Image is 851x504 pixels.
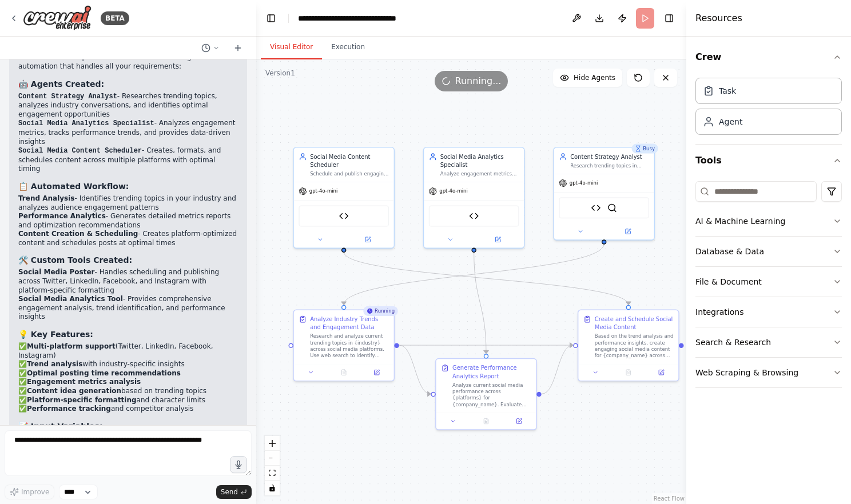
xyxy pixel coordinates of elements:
img: Social Media Poster [339,211,349,221]
button: zoom out [265,451,280,466]
li: - Creates platform-optimized content and schedules posts at optimal times [18,230,238,247]
span: Send [221,487,238,497]
strong: Optimal posting time recommendations [27,369,181,377]
strong: Platform-specific formatting [27,396,137,404]
button: Web Scraping & Browsing [695,358,842,387]
button: fit view [265,466,280,481]
div: BETA [101,11,129,25]
strong: 📝 Input Variables: [18,422,103,431]
button: Database & Data [695,237,842,266]
span: Hide Agents [574,73,615,82]
button: Search & Research [695,327,842,357]
p: I've created a comprehensive social media management automation that handles all your requirements: [18,53,238,71]
li: - Researches trending topics, analyzes industry conversations, and identifies optimal engagement ... [18,92,238,119]
div: Generate Performance Analytics ReportAnalyze current social media performance across {platforms} ... [435,358,537,430]
div: Task [719,85,736,97]
div: Analyze current social media performance across {platforms} for {company_name}. Evaluate engageme... [452,382,531,407]
g: Edge from 4b3c07ec-b852-4b06-b622-02a9cb6e64cb to ade1a669-dfa7-4c11-aed0-edca22fc211a [542,341,573,398]
span: gpt-4o-mini [309,188,338,194]
img: Social Media Analytics Tool [469,211,479,221]
li: - Identifies trending topics in your industry and analyzes audience engagement patterns [18,194,238,212]
div: Agent [719,116,742,127]
button: Hide left sidebar [263,10,279,26]
li: - Provides comprehensive engagement analysis, trend identification, and performance insights [18,295,238,322]
g: Edge from f1783944-5856-4151-8e3d-16c886329d0a to ade1a669-dfa7-4c11-aed0-edca22fc211a [340,252,633,305]
strong: Performance Analytics [18,212,106,220]
button: No output available [327,367,361,377]
li: - Generates detailed metrics reports and optimization recommendations [18,212,238,230]
strong: Social Media Analytics Tool [18,295,123,303]
strong: 💡 Key Features: [18,330,93,339]
div: Version 1 [265,69,295,78]
button: Start a new chat [229,41,247,55]
button: Execution [322,35,374,59]
span: Improve [21,487,49,497]
button: Hide Agents [553,69,622,87]
div: Create and Schedule Social Media Content [595,315,674,331]
button: AI & Machine Learning [695,206,842,236]
code: Social Media Analytics Specialist [18,119,154,127]
li: - Analyzes engagement metrics, tracks performance trends, and provides data-driven insights [18,119,238,146]
button: Open in side panel [363,367,391,377]
div: Tools [695,177,842,397]
img: Logo [23,5,92,31]
div: Schedule and publish engaging social media content across multiple platforms ({platforms}) for {c... [310,170,389,177]
div: RunningAnalyze Industry Trends and Engagement DataResearch and analyze current trending topics in... [293,310,395,382]
button: No output available [469,416,503,426]
button: File & Document [695,267,842,297]
button: Click to speak your automation idea [230,456,247,473]
div: Social Media Content SchedulerSchedule and publish engaging social media content across multiple ... [293,147,395,249]
img: Social Media Analytics Tool [591,203,601,213]
div: Content Strategy Analyst [570,153,649,161]
strong: Social Media Poster [18,268,95,276]
button: Open in side panel [605,227,651,237]
nav: breadcrumb [298,13,427,24]
code: Content Strategy Analyst [18,93,117,101]
div: BusyContent Strategy AnalystResearch trending topics in {industry}, generate creative content ide... [553,147,655,241]
div: Busy [631,143,658,153]
button: Send [216,485,252,499]
strong: Engagement metrics analysis [27,378,141,386]
code: Social Media Content Scheduler [18,147,142,155]
button: Open in side panel [475,235,520,245]
div: Analyze Industry Trends and Engagement Data [310,315,389,331]
button: Tools [695,145,842,177]
g: Edge from 87c3df23-1576-4bf0-9245-2f97b443677d to ade1a669-dfa7-4c11-aed0-edca22fc211a [399,341,573,349]
a: React Flow attribution [654,495,685,502]
button: Open in side panel [505,416,533,426]
button: Open in side panel [647,367,675,377]
strong: Trend Analysis [18,194,75,202]
div: Research trending topics in {industry}, generate creative content ideas for {company_name}, and d... [570,162,649,169]
strong: Multi-platform support [27,342,116,350]
span: gpt-4o-mini [439,188,468,194]
div: Social Media Analytics SpecialistAnalyze engagement metrics across {platforms} for {company_name}... [423,147,525,249]
strong: Trend analysis [27,360,82,368]
button: toggle interactivity [265,481,280,495]
div: Analyze engagement metrics across {platforms} for {company_name}, track performance trends, ident... [440,170,519,177]
div: Generate Performance Analytics Report [452,364,531,380]
button: zoom in [265,436,280,451]
div: Research and analyze current trending topics in {industry} across social media platforms. Use web... [310,333,389,359]
strong: 📋 Automated Workflow: [18,182,129,191]
strong: Content Creation & Scheduling [18,230,138,238]
button: Open in side panel [345,235,391,245]
h4: Resources [695,11,742,25]
span: gpt-4o-mini [570,180,598,186]
button: Visual Editor [261,35,322,59]
div: Crew [695,73,842,144]
div: React Flow controls [265,436,280,495]
button: Integrations [695,297,842,327]
strong: Content idea generation [27,387,121,395]
p: ✅ (Twitter, LinkedIn, Facebook, Instagram) ✅ with industry-specific insights ✅ ✅ ✅ based on trend... [18,342,238,414]
strong: 🛠️ Custom Tools Created: [18,255,132,265]
g: Edge from 2fcfb7f9-c0f1-46c2-b11e-b7b1a8416805 to 4b3c07ec-b852-4b06-b622-02a9cb6e64cb [470,252,491,354]
button: Improve [5,485,54,499]
g: Edge from 87c3df23-1576-4bf0-9245-2f97b443677d to 4b3c07ec-b852-4b06-b622-02a9cb6e64cb [399,341,431,398]
div: Based on the trend analysis and performance insights, create engaging social media content for {c... [595,333,674,359]
li: - Handles scheduling and publishing across Twitter, LinkedIn, Facebook, and Instagram with platfo... [18,268,238,295]
li: - Creates, formats, and schedules content across multiple platforms with optimal timing [18,146,238,174]
img: SerperDevTool [607,203,617,213]
button: No output available [611,367,646,377]
button: Switch to previous chat [197,41,224,55]
span: Running... [455,74,502,88]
